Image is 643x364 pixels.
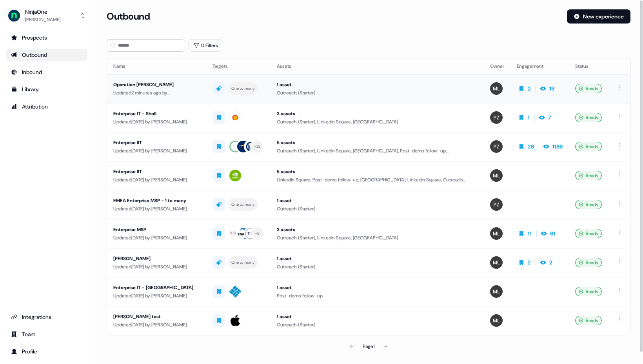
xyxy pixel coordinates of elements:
div: Updated [DATE] by [PERSON_NAME] [113,176,200,184]
div: 5 assets [277,139,478,147]
div: Updated [DATE] by [PERSON_NAME] [113,263,200,271]
div: Team [11,330,83,338]
div: 11 [528,230,532,237]
th: Assets [271,58,484,74]
h3: Outbound [107,11,150,22]
div: 5 assets [277,168,478,176]
div: Ready [575,113,602,122]
div: 2 [528,259,531,266]
div: 1 asset [277,284,478,292]
div: 1 asset [277,255,478,263]
img: Megan [490,314,503,327]
div: Prospects [11,34,83,42]
div: Ready [575,200,602,209]
div: One to many [231,85,254,92]
div: Updated [DATE] by [PERSON_NAME] [113,234,200,242]
div: Outreach (Starter), LinkedIn Square, [GEOGRAPHIC_DATA] [277,234,478,242]
div: Outreach (Starter) [277,321,478,329]
div: [PERSON_NAME] [25,16,60,24]
div: 1 asset [277,313,478,321]
div: Updated [DATE] by [PERSON_NAME] [113,205,200,213]
img: Megan [490,285,503,298]
img: Megan [490,256,503,269]
div: 1 asset [277,81,478,89]
div: One to many [231,201,254,208]
button: NinjaOne[PERSON_NAME] [6,6,87,25]
img: Petra [490,198,503,211]
div: One to many [231,259,254,266]
img: Megan [490,169,503,182]
div: 7 [548,114,551,121]
div: + 22 [254,143,261,150]
div: 26 [528,143,534,150]
div: 1186 [552,143,563,150]
div: Page 1 [363,342,374,350]
div: [PERSON_NAME] test [113,313,200,321]
div: 1 [528,114,530,121]
div: Outreach (Starter) [277,263,478,271]
div: Attribution [11,103,83,110]
a: Go to Inbound [6,66,87,78]
div: Ready [575,287,602,296]
th: Name [107,58,206,74]
div: Ready [575,258,602,267]
div: Outreach (Starter) [277,205,478,213]
div: Operation [PERSON_NAME] [113,81,200,89]
th: Targets [206,58,271,74]
div: Updated [DATE] by [PERSON_NAME] [113,292,200,300]
div: EMEA Enterprise MSP - 1 to many [113,197,200,205]
div: 1 asset [277,197,478,205]
a: Go to templates [6,83,87,96]
div: Ready [575,84,602,93]
img: Petra [490,111,503,124]
div: 61 [550,230,555,237]
div: Ready [575,171,602,180]
img: Petra [490,140,503,153]
div: Post-demo follow-up [277,292,478,300]
div: NinjaOne [25,8,60,16]
button: 0 Filters [188,39,223,52]
div: 2 [549,259,552,266]
a: Go to outbound experience [6,49,87,61]
button: New experience [567,9,630,24]
div: Ready [575,229,602,238]
div: Enterprise MSP [113,226,200,234]
div: Outreach (Starter), LinkedIn Square, [GEOGRAPHIC_DATA], Post-demo follow-up, [GEOGRAPHIC_DATA] [277,147,478,155]
a: Go to profile [6,345,87,358]
div: Updated 2 minutes ago by [PERSON_NAME] [113,89,200,97]
div: Outbound [11,51,83,59]
a: Go to integrations [6,311,87,323]
div: 19 [549,85,554,92]
div: + 8 [255,230,260,237]
a: Go to attribution [6,100,87,113]
div: Inbound [11,68,83,76]
div: Updated [DATE] by [PERSON_NAME] [113,118,200,126]
div: Ready [575,316,602,325]
img: Megan [490,227,503,240]
div: Outreach (Starter) [277,89,478,97]
div: Library [11,85,83,93]
div: Updated [DATE] by [PERSON_NAME] [113,321,200,329]
div: [PERSON_NAME] [113,255,200,263]
div: 3 assets [277,226,478,234]
div: 3 assets [277,110,478,118]
div: Integrations [11,313,83,321]
div: Outreach (Starter), LinkedIn Square, [GEOGRAPHIC_DATA] [277,118,478,126]
th: Owner [484,58,510,74]
div: Enterprise IT - [GEOGRAPHIC_DATA] [113,284,200,292]
div: Enterprise IIT [113,168,200,176]
a: Go to team [6,328,87,340]
div: 2 [528,85,531,92]
div: Updated [DATE] by [PERSON_NAME] [113,147,200,155]
div: Profile [11,348,83,355]
th: Engagement [510,58,569,74]
a: Go to prospects [6,31,87,44]
div: Ready [575,142,602,151]
div: LinkedIn Square, Post-demo follow-up, [GEOGRAPHIC_DATA], LinkedIn Square, Outreach (Starter) [277,176,478,184]
div: Enterprise IIT [113,139,200,147]
th: Status [569,58,608,74]
img: Megan [490,82,503,95]
div: Enterprise IT - Shell [113,110,200,118]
